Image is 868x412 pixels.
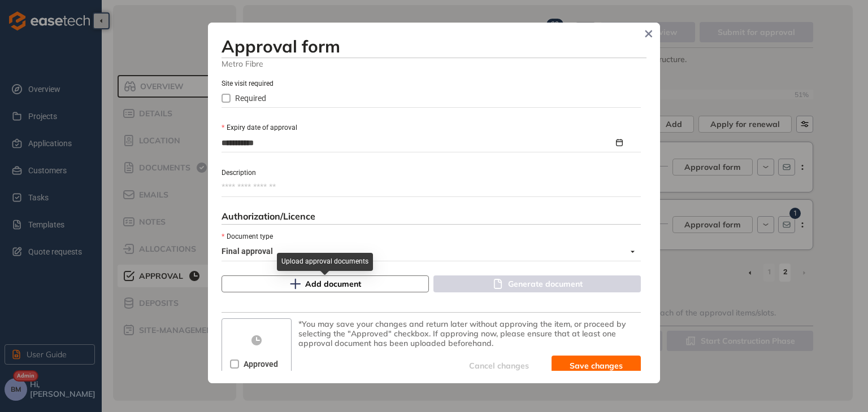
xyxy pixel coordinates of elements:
[298,319,641,348] div: *You may save your changes and return later without approving the item, or proceed by selecting t...
[222,178,641,196] textarea: Description
[231,92,271,104] span: Required
[222,231,273,242] label: Document type
[305,278,361,290] span: Add document
[222,36,646,56] h3: Approval form
[552,356,641,376] button: Save changes
[222,78,274,89] label: Site visit required
[277,253,373,271] div: Upload approval documents
[222,122,297,133] label: Expiry date of approval
[239,358,283,370] span: Approved
[222,168,256,178] label: Description
[222,275,429,292] button: Add document
[640,25,657,42] button: Close
[222,58,646,69] span: Metro Fibre
[222,137,614,149] input: Expiry date of approval
[222,243,635,261] span: Final approval
[570,360,623,372] span: Save changes
[222,211,315,222] span: Authorization/Licence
